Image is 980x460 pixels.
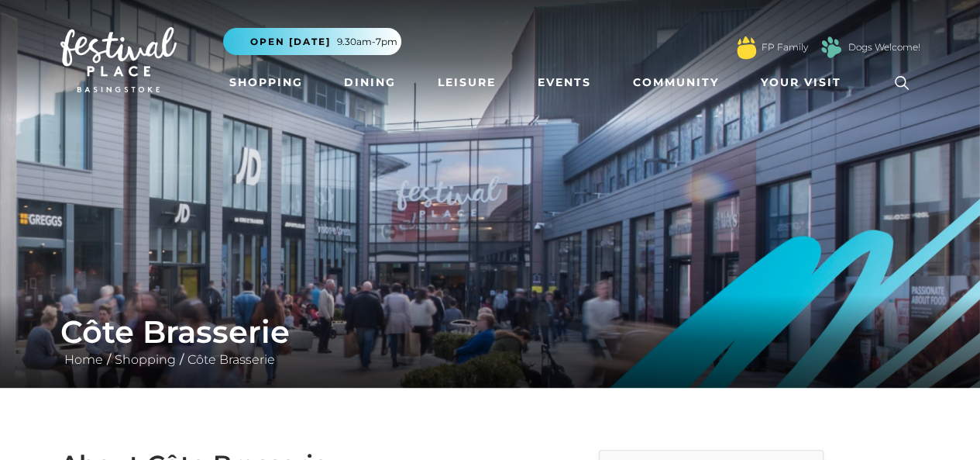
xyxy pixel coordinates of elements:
a: Community [627,68,725,97]
a: Events [531,68,597,97]
a: Côte Brasserie [184,352,279,367]
h1: Côte Brasserie [60,313,920,351]
a: Home [60,352,107,367]
a: Leisure [432,68,502,97]
a: FP Family [762,40,808,54]
button: Open [DATE] 9.30am-7pm [223,28,401,55]
a: Dining [338,68,402,97]
a: Your Visit [755,68,855,97]
a: Shopping [111,352,180,367]
a: Dogs Welcome! [848,40,920,54]
span: Open [DATE] [250,35,331,49]
img: Festival Place Logo [60,27,177,92]
span: 9.30am-7pm [337,35,397,49]
span: Your Visit [761,74,841,91]
div: / / [49,313,932,369]
a: Shopping [223,68,309,97]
